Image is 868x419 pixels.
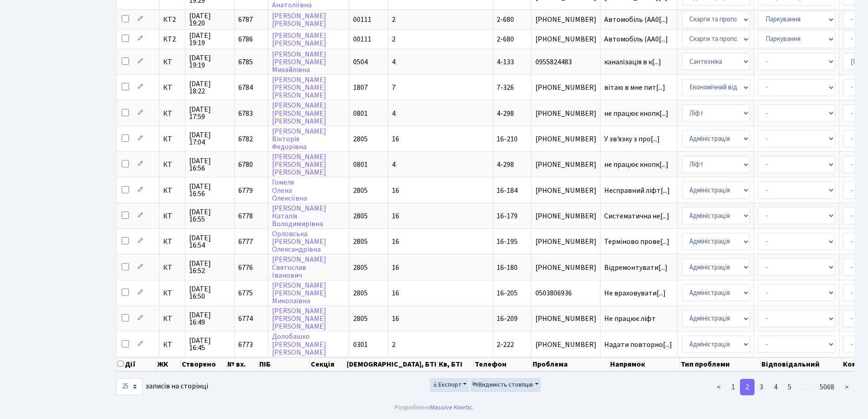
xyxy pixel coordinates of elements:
[353,263,368,273] span: 2805
[432,380,462,389] span: Експорт
[189,183,231,197] span: [DATE] 16:56
[535,264,596,271] span: [PHONE_NUMBER]
[680,357,760,371] th: Тип проблеми
[272,178,307,203] a: ГомеляОленаОлексіївна
[535,341,596,348] span: [PHONE_NUMBER]
[604,83,665,93] span: вітаю в мне пит[...]
[238,237,253,247] span: 6777
[609,357,680,371] th: Напрямок
[726,379,740,395] a: 1
[535,16,596,23] span: [PHONE_NUMBER]
[535,110,596,117] span: [PHONE_NUMBER]
[272,126,326,152] a: [PERSON_NAME]ВікторіяФедорівна
[814,379,840,395] a: 5068
[189,12,231,27] span: [DATE] 19:20
[604,315,674,322] span: Не працює ліфт
[310,357,346,371] th: Секція
[346,357,438,371] th: [DEMOGRAPHIC_DATA], БТІ
[272,280,326,306] a: [PERSON_NAME][PERSON_NAME]Миколаївна
[272,255,326,280] a: [PERSON_NAME]СвятославІванович
[535,58,596,66] span: 0955824483
[754,379,769,395] a: 3
[353,237,368,247] span: 2805
[189,106,231,120] span: [DATE] 17:59
[497,340,514,350] span: 2-222
[353,109,368,119] span: 0801
[189,157,231,172] span: [DATE] 16:56
[272,31,326,48] a: [PERSON_NAME][PERSON_NAME]
[392,160,395,170] span: 4
[189,234,231,249] span: [DATE] 16:54
[392,340,395,350] span: 2
[272,11,326,29] a: [PERSON_NAME][PERSON_NAME]
[604,237,669,247] span: Терміново прове[...]
[238,109,253,119] span: 6783
[497,263,518,273] span: 16-180
[392,211,399,221] span: 16
[353,186,368,196] span: 2805
[163,264,181,271] span: КТ
[272,306,326,331] a: [PERSON_NAME][PERSON_NAME][PERSON_NAME]
[497,134,518,144] span: 16-210
[604,211,669,221] span: Систематична не[...]
[353,83,368,93] span: 1807
[238,57,253,67] span: 6785
[238,134,253,144] span: 6782
[470,378,541,392] button: Видимість стовпців
[163,84,181,91] span: КТ
[392,15,395,25] span: 2
[395,403,474,413] div: Розроблено .
[497,288,518,298] span: 16-205
[163,238,181,245] span: КТ
[392,263,399,273] span: 16
[189,337,231,352] span: [DATE] 16:45
[497,211,518,221] span: 16-179
[238,263,253,273] span: 6776
[189,208,231,223] span: [DATE] 16:55
[238,314,253,324] span: 6774
[163,16,181,23] span: КТ2
[238,15,253,25] span: 6787
[117,357,156,371] th: Дії
[604,186,670,196] span: Несправний ліфт[...]
[163,58,181,66] span: КТ
[392,237,399,247] span: 16
[535,36,596,43] span: [PHONE_NUMBER]
[472,380,533,389] span: Видимість стовпців
[532,357,609,371] th: Проблема
[238,288,253,298] span: 6775
[353,211,368,221] span: 2805
[604,340,672,350] span: Надати повторно[...]
[711,379,726,395] a: <
[189,54,231,69] span: [DATE] 19:19
[163,135,181,143] span: КТ
[258,357,310,371] th: ПІБ
[156,357,181,371] th: ЖК
[392,134,399,144] span: 16
[189,131,231,146] span: [DATE] 17:04
[497,34,514,44] span: 2-680
[535,315,596,322] span: [PHONE_NUMBER]
[353,288,368,298] span: 2805
[604,15,668,25] span: Автомобіль (АА0[...]
[760,357,842,371] th: Відповідальний
[238,83,253,93] span: 6784
[430,403,473,412] a: Massive Kinetic
[272,75,326,100] a: [PERSON_NAME][PERSON_NAME][PERSON_NAME]
[272,229,326,254] a: Орловська[PERSON_NAME]Олександрівна
[163,290,181,297] span: КТ
[497,314,518,324] span: 16-209
[238,340,253,350] span: 6773
[535,84,596,91] span: [PHONE_NUMBER]
[238,34,253,44] span: 6786
[116,378,143,395] select: записів на сторінці
[272,49,326,75] a: [PERSON_NAME][PERSON_NAME]Михайлівна
[430,378,469,392] button: Експорт
[497,109,514,119] span: 4-298
[535,135,596,143] span: [PHONE_NUMBER]
[353,34,371,44] span: 00111
[163,187,181,194] span: КТ
[535,212,596,220] span: [PHONE_NUMBER]
[392,314,399,324] span: 16
[474,357,532,371] th: Телефон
